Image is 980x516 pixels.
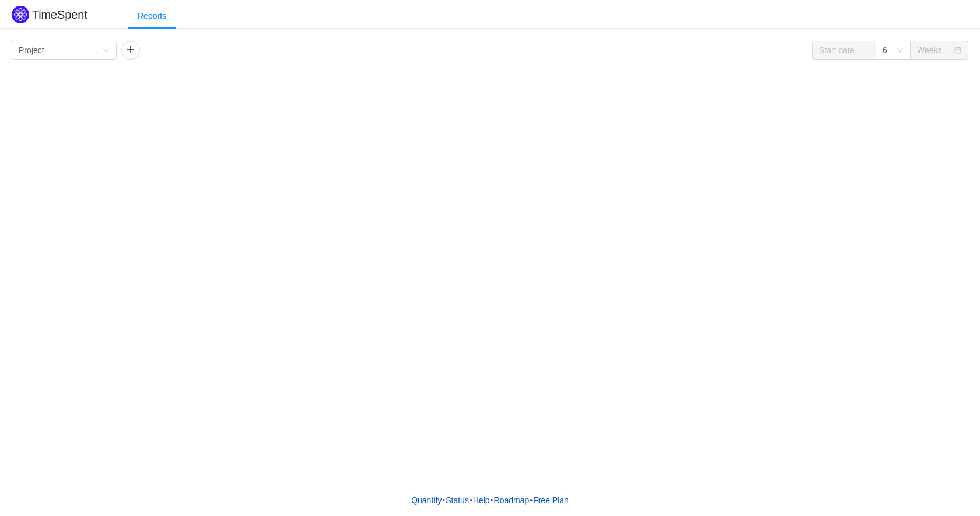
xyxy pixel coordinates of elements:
input: Start date [812,41,876,60]
i: icon: calendar [954,47,961,55]
span: • [491,496,494,505]
i: icon: down [103,47,110,55]
img: Quantify logo [12,6,29,23]
a: Help [473,491,491,509]
span: • [530,496,533,505]
a: Quantify [411,491,442,509]
a: Status [445,491,470,509]
h2: TimeSpent [32,8,87,21]
div: 6 [883,41,887,59]
button: Free Plan [533,491,569,509]
span: • [470,496,473,505]
span: • [442,496,445,505]
button: icon: plus [121,41,140,60]
i: icon: down [897,47,904,55]
a: Roadmap [494,491,530,509]
div: Project [19,41,44,59]
div: Weeks [917,41,942,59]
div: Reports [128,3,176,29]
